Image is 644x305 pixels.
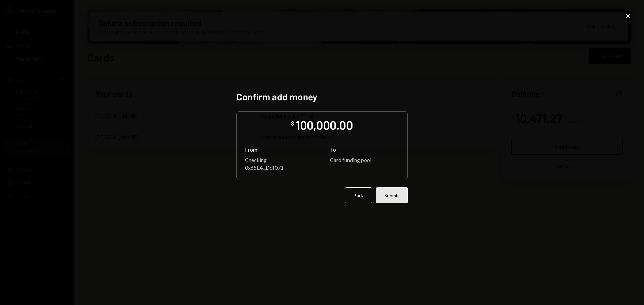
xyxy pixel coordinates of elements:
h2: Confirm add money [236,90,408,103]
div: $ [291,120,294,127]
div: 0x65E4...Ddf071 [245,164,314,171]
div: From [245,146,314,153]
div: To [330,146,399,153]
button: Submit [376,187,408,203]
div: 100,000.00 [296,117,353,132]
div: Card funding pool [330,157,399,163]
div: Checking [245,157,314,163]
button: Back [345,187,372,203]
